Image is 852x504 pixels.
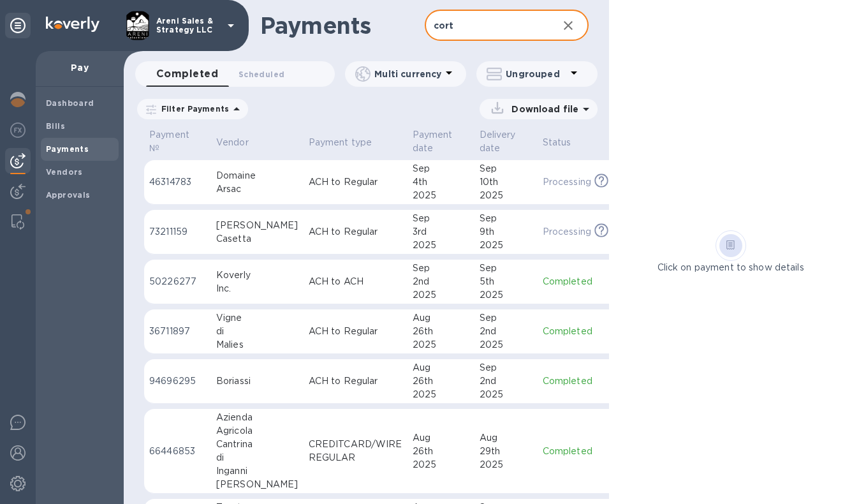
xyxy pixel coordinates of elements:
[216,282,298,295] div: Inc.
[216,182,298,196] div: Arsac
[413,288,469,302] div: 2025
[480,431,532,445] div: Aug
[480,338,532,352] div: 2025
[216,232,298,246] div: Casetta
[480,162,532,175] div: Sep
[543,325,606,338] p: Completed
[413,175,469,189] div: 4th
[413,388,469,401] div: 2025
[413,458,469,471] div: 2025
[309,225,402,239] p: ACH to Regular
[413,374,469,388] div: 26th
[309,438,402,464] p: CREDITCARD/WIRE REGULAR
[216,424,298,438] div: Agricola
[480,239,532,252] div: 2025
[480,189,532,202] div: 2025
[480,388,532,401] div: 2025
[216,478,298,491] div: [PERSON_NAME]
[149,374,206,388] p: 94696295
[506,103,578,115] p: Download file
[216,325,298,338] div: di
[216,136,265,149] span: Vendor
[543,445,606,458] p: Completed
[149,128,206,155] span: Payment №
[413,431,469,445] div: Aug
[413,162,469,175] div: Sep
[156,17,220,34] p: Areni Sales & Strategy LLC
[480,175,532,189] div: 10th
[543,225,591,239] p: Processing
[46,98,94,108] b: Dashboard
[413,128,453,155] p: Payment date
[413,262,469,275] div: Sep
[149,275,206,288] p: 50226277
[480,128,532,155] span: Delivery date
[260,12,425,39] h1: Payments
[480,262,532,275] div: Sep
[216,136,249,149] p: Vendor
[480,458,532,471] div: 2025
[309,275,402,288] p: ACH to ACH
[216,464,298,478] div: Inganni
[309,136,389,149] span: Payment type
[657,261,804,274] p: Click on payment to show details
[46,17,99,32] img: Logo
[413,189,469,202] div: 2025
[309,136,372,149] p: Payment type
[374,68,441,80] p: Multi currency
[46,167,83,177] b: Vendors
[216,219,298,232] div: [PERSON_NAME]
[480,374,532,388] div: 2nd
[216,438,298,451] div: Cantrina
[480,225,532,239] div: 9th
[543,374,606,388] p: Completed
[480,445,532,458] div: 29th
[413,361,469,374] div: Aug
[413,325,469,338] div: 26th
[149,175,206,189] p: 46314783
[480,212,532,225] div: Sep
[46,144,89,154] b: Payments
[480,275,532,288] div: 5th
[413,445,469,458] div: 26th
[239,68,284,81] span: Scheduled
[10,122,26,138] img: Foreign exchange
[216,169,298,182] div: Domaine
[46,61,114,74] p: Pay
[309,374,402,388] p: ACH to Regular
[216,411,298,424] div: Azienda
[216,374,298,388] div: Boriassi
[46,190,91,200] b: Approvals
[506,68,566,80] p: Ungrouped
[413,239,469,252] div: 2025
[149,225,206,239] p: 73211159
[309,325,402,338] p: ACH to Regular
[413,212,469,225] div: Sep
[216,311,298,325] div: Vigne
[543,136,571,149] p: Status
[480,325,532,338] div: 2nd
[149,445,206,458] p: 66446853
[543,175,591,189] p: Processing
[480,311,532,325] div: Sep
[413,225,469,239] div: 3rd
[413,311,469,325] div: Aug
[216,269,298,282] div: Koverly
[46,121,65,131] b: Bills
[156,65,218,83] span: Completed
[413,275,469,288] div: 2nd
[149,325,206,338] p: 36711897
[543,275,606,288] p: Completed
[413,128,469,155] span: Payment date
[156,103,229,114] p: Filter Payments
[5,13,31,38] div: Unpin categories
[413,338,469,352] div: 2025
[149,128,189,155] p: Payment №
[543,136,588,149] span: Status
[216,338,298,352] div: Malies
[216,451,298,464] div: di
[480,128,516,155] p: Delivery date
[480,361,532,374] div: Sep
[309,175,402,189] p: ACH to Regular
[480,288,532,302] div: 2025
